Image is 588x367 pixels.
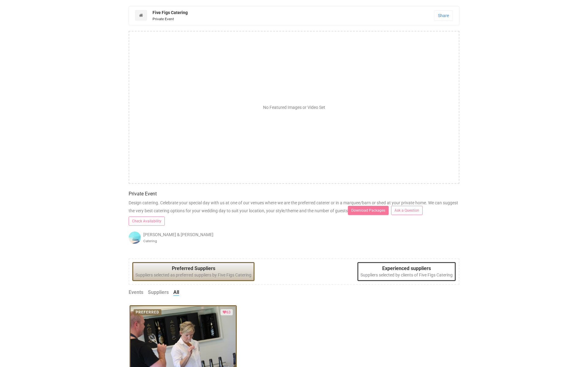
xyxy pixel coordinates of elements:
[153,10,188,15] strong: Five Figs Catering
[129,217,165,226] a: Check Availability
[173,289,179,296] a: All
[348,206,389,215] a: Download Packages
[129,232,141,244] img: profile4.png
[360,265,453,272] legend: Experienced suppliers
[129,289,143,296] a: Events
[132,262,254,281] div: Suppliers selected as preferred suppliers by Five Figs Catering
[221,309,233,315] div: Loved by 63 clients or suppliers
[391,206,423,215] a: Ask a Question
[153,17,174,21] small: Private Event
[135,265,251,272] legend: Preferred Suppliers
[129,191,459,197] h4: Private Event
[129,232,239,244] div: [PERSON_NAME] & [PERSON_NAME]
[148,289,169,296] a: Suppliers
[263,104,325,110] div: No Featured Images or Video Set
[434,10,453,21] a: Share
[357,262,456,281] div: Suppliers selected by clients of Five Figs Catering
[134,309,161,315] div: PREFERRED
[124,184,464,250] div: Design catering. Celebrate your special day with us at one of our venues where we are the preferr...
[143,239,157,243] small: Catering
